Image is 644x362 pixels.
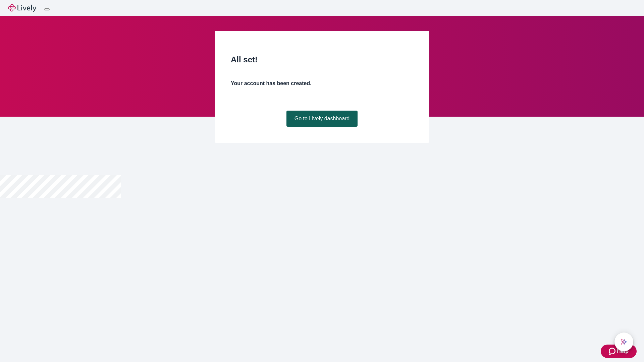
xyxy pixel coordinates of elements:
a: Go to Lively dashboard [286,111,358,127]
button: Zendesk support iconHelp [601,345,637,358]
img: Lively [8,4,36,12]
h4: Your account has been created. [231,79,413,87]
svg: Lively AI Assistant [621,339,627,345]
button: chat [614,333,633,351]
button: Log out [44,8,50,10]
h2: All set! [231,54,413,66]
span: Help [617,347,629,355]
svg: Zendesk support icon [609,347,617,355]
